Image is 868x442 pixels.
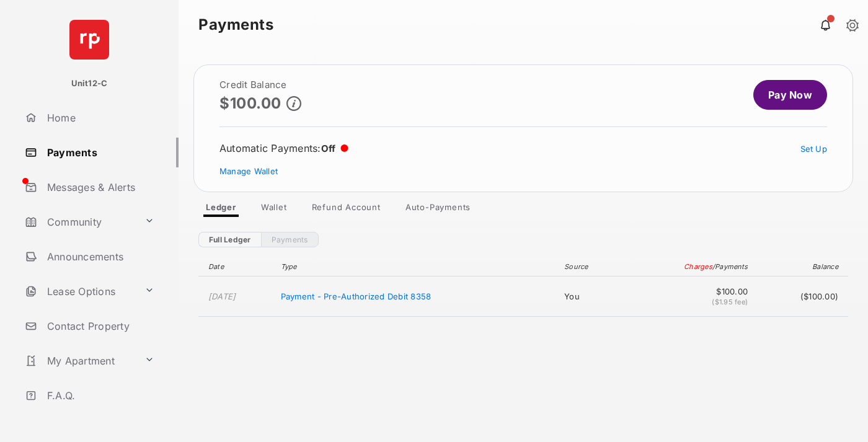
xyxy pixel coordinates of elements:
[281,291,432,301] span: Payment - Pre-Authorized Debit 8358
[198,17,273,32] strong: Payments
[196,202,246,217] a: Ledger
[20,207,139,237] a: Community
[754,276,848,317] td: ($100.00)
[69,20,109,60] img: svg+xml;base64,PHN2ZyB4bWxucz0iaHR0cDovL3d3dy53My5vcmcvMjAwMC9zdmciIHdpZHRoPSI2NCIgaGVpZ2h0PSI2NC...
[20,311,179,341] a: Contact Property
[198,232,261,247] a: Full Ledger
[321,143,336,154] span: Off
[20,138,179,167] a: Payments
[20,242,179,272] a: Announcements
[558,276,621,317] td: You
[20,381,179,410] a: F.A.Q.
[20,346,139,376] a: My Apartment
[20,103,179,133] a: Home
[627,286,748,296] span: $100.00
[219,166,278,176] a: Manage Wallet
[684,262,712,271] span: Charges
[219,80,301,90] h2: Credit Balance
[302,202,391,217] a: Refund Account
[558,257,621,276] th: Source
[712,262,748,271] span: / Payments
[208,291,236,301] time: [DATE]
[251,202,297,217] a: Wallet
[71,77,108,90] p: Unit12-C
[219,95,281,112] p: $100.00
[754,257,848,276] th: Balance
[712,298,748,306] span: ($1.95 fee)
[20,172,179,202] a: Messages & Alerts
[20,276,139,306] a: Lease Options
[275,257,558,276] th: Type
[800,144,828,154] a: Set Up
[261,232,319,247] a: Payments
[219,142,348,154] div: Automatic Payments :
[396,202,480,217] a: Auto-Payments
[198,257,275,276] th: Date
